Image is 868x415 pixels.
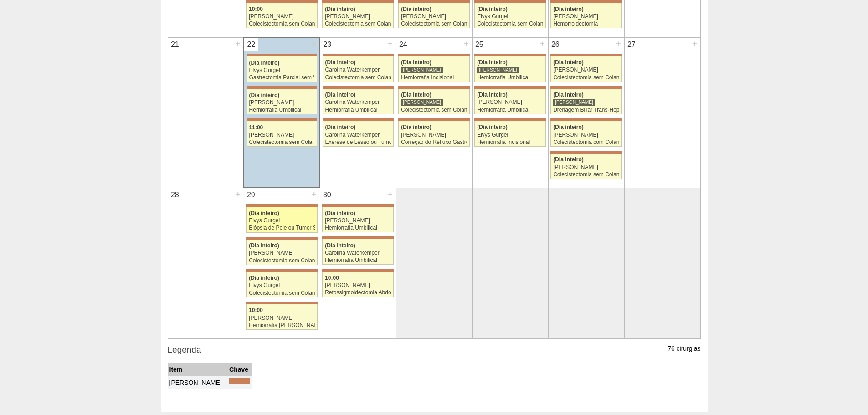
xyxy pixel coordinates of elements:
div: Carolina Waterkemper [325,250,391,256]
a: 10:00 [PERSON_NAME] Retossigmoidectomia Abdominal [322,272,393,297]
div: [PERSON_NAME] [325,218,391,224]
div: [PERSON_NAME] [401,67,443,73]
div: + [386,188,394,200]
span: (Dia inteiro) [325,92,356,98]
a: (Dia inteiro) [PERSON_NAME] Colecistectomia sem Colangiografia VL [322,3,393,28]
div: 28 [168,188,182,202]
div: [PERSON_NAME] [325,282,391,288]
div: [PERSON_NAME] [325,14,391,20]
span: (Dia inteiro) [325,242,355,249]
span: (Dia inteiro) [401,59,431,66]
div: Retossigmoidectomia Abdominal [325,290,391,296]
span: 11:00 [249,124,263,131]
div: Key: Maria Braido [398,54,469,56]
div: Key: Maria Braido [247,54,317,56]
h3: Legenda [168,343,701,357]
div: Key: Maria Braido [322,204,393,207]
div: Colecistectomia sem Colangiografia VL [249,139,315,145]
div: [PERSON_NAME] [553,14,619,20]
div: 26 [549,38,563,51]
span: (Dia inteiro) [477,6,508,12]
a: 11:00 [PERSON_NAME] Colecistectomia sem Colangiografia VL [247,121,317,147]
div: Key: Maria Braido [323,54,394,56]
div: Herniorrafia Umbilical [477,75,543,81]
div: 24 [396,38,411,51]
div: Colecistectomia sem Colangiografia VL [401,21,467,27]
span: (Dia inteiro) [553,124,584,130]
a: (Dia inteiro) Elvys Gurgel Colecistectomia sem Colangiografia VL [246,272,317,297]
span: (Dia inteiro) [477,59,508,66]
div: Key: Maria Braido [398,86,469,89]
div: 23 [320,38,334,51]
div: Colecistectomia sem Colangiografia VL [249,258,315,264]
span: (Dia inteiro) [477,124,508,130]
a: (Dia inteiro) Carolina Waterkemper Herniorrafia Umbilical [322,239,393,265]
a: (Dia inteiro) [PERSON_NAME] Herniorrafia Umbilical [474,89,545,114]
div: Herniorrafia Umbilical [325,107,391,113]
div: Colecistectomia sem Colangiografia VL [401,107,467,113]
a: (Dia inteiro) Elvys Gurgel Herniorrafia Incisional [474,121,545,147]
div: Elvys Gurgel [249,282,315,288]
div: + [462,38,470,50]
div: [PERSON_NAME] [401,132,467,138]
th: Item [168,363,228,376]
a: (Dia inteiro) [PERSON_NAME] Drenagem Biliar Trans-Hepática [550,89,621,114]
div: Key: Maria Braido [550,86,621,89]
a: (Dia inteiro) Carolina Waterkemper Exerese de Lesão ou Tumor de Pele [323,121,394,147]
div: Key: Maria Braido [246,237,317,240]
div: [PERSON_NAME] [553,164,619,170]
div: Key: Maria Braido [474,118,545,121]
div: Key: Maria Braido [550,151,621,154]
div: Colecistectomia sem Colangiografia [249,21,315,27]
span: (Dia inteiro) [401,92,431,98]
div: Correção do Refluxo Gastroesofágico video [401,139,467,145]
a: (Dia inteiro) Carolina Waterkemper Herniorrafia Umbilical [323,89,394,114]
div: Herniorrafia Umbilical [249,107,315,113]
a: (Dia inteiro) [PERSON_NAME] Colecistectomia sem Colangiografia VL [550,56,621,82]
div: Key: Maria Braido [229,378,250,384]
span: (Dia inteiro) [553,59,584,66]
div: [PERSON_NAME] [477,67,519,73]
div: [PERSON_NAME] [249,100,315,106]
div: 29 [244,188,258,202]
div: Herniorrafia [PERSON_NAME] [249,323,315,328]
div: Gastrectomia Parcial sem Vagotomia [249,75,315,81]
span: (Dia inteiro) [401,6,431,12]
div: Elvys Gurgel [249,218,315,224]
span: (Dia inteiro) [401,124,431,130]
div: + [234,38,241,50]
div: Key: Maria Braido [550,54,621,56]
div: Herniorrafia Umbilical [325,225,391,231]
a: (Dia inteiro) Elvys Gurgel Colecistectomia sem Colangiografia VL [474,3,545,28]
a: (Dia inteiro) [PERSON_NAME] Herniorrafia Umbilical [322,207,393,232]
div: Key: Maria Braido [246,302,317,304]
div: [PERSON_NAME] [553,132,619,138]
div: Carolina Waterkemper [325,132,391,138]
p: 76 cirurgias [668,344,700,353]
a: (Dia inteiro) [PERSON_NAME] Colecistectomia com Colangiografia VL [550,121,621,147]
div: [PERSON_NAME] [477,99,543,105]
th: Chave [227,363,252,376]
div: + [615,38,622,50]
a: (Dia inteiro) Carolina Waterkemper Colecistectomia sem Colangiografia VL [323,56,394,82]
span: 10:00 [249,6,263,12]
div: Drenagem Biliar Trans-Hepática [553,107,619,113]
span: (Dia inteiro) [325,59,356,66]
div: Key: Maria Braido [474,86,545,89]
span: (Dia inteiro) [325,6,355,12]
div: [PERSON_NAME] [401,14,467,20]
div: Carolina Waterkemper [325,99,391,105]
div: 25 [473,38,487,51]
div: Hemorroidectomia [553,21,619,27]
div: + [310,188,318,200]
div: Colecistectomia sem Colangiografia VL [553,172,619,178]
a: 10:00 [PERSON_NAME] Herniorrafia [PERSON_NAME] [246,304,317,330]
div: Key: Maria Braido [247,86,317,89]
div: Colecistectomia sem Colangiografia VL [477,21,543,27]
span: (Dia inteiro) [249,210,279,216]
a: (Dia inteiro) [PERSON_NAME] Herniorrafia Incisional [398,56,469,82]
div: + [386,38,394,50]
span: (Dia inteiro) [249,60,280,66]
div: [PERSON_NAME] [249,315,315,321]
a: (Dia inteiro) [PERSON_NAME] Colecistectomia sem Colangiografia VL [550,154,621,179]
